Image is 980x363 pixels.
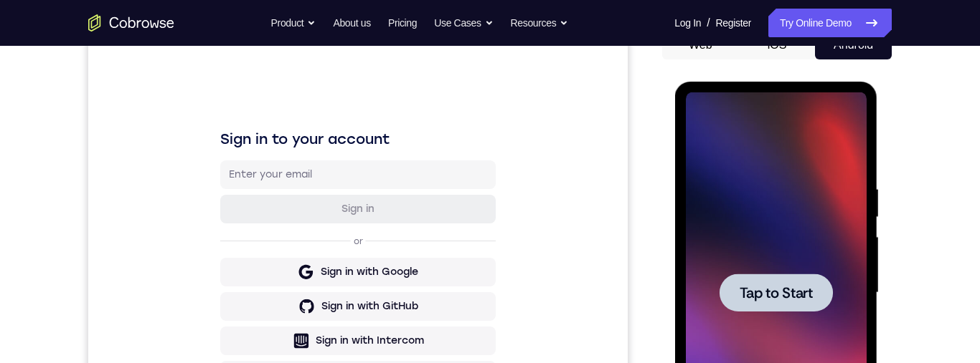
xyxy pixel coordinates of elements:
a: Log In [674,9,701,37]
a: Pricing [388,9,417,37]
a: About us [333,9,370,37]
div: Sign in with GitHub [233,268,330,283]
div: Sign in with Google [232,234,330,248]
button: Sign in with GitHub [132,261,407,290]
button: Use Cases [434,9,493,37]
button: Tap to Start [44,192,158,230]
button: Resources [511,9,569,37]
a: Go to the home page [88,14,174,32]
button: Sign in with Zendesk [132,330,407,359]
h1: Sign in to your account [132,98,407,118]
button: Sign in [132,164,407,193]
button: Sign in with Intercom [132,296,407,324]
p: or [263,205,278,216]
span: / [707,14,710,32]
input: Enter your email [141,137,399,151]
button: Sign in with Google [132,227,407,256]
a: Register [716,9,751,37]
div: Sign in with Zendesk [229,337,334,352]
div: Sign in with Intercom [227,303,336,317]
a: Try Online Demo [768,9,892,37]
span: Tap to Start [65,204,138,218]
button: Product [271,9,316,37]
